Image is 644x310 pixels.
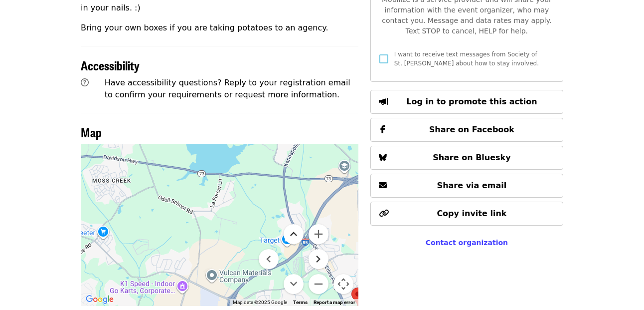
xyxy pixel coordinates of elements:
[309,249,328,269] button: Move right
[370,118,563,142] button: Share on Facebook
[370,146,563,170] button: Share on Bluesky
[433,153,511,162] span: Share on Bluesky
[284,224,304,244] button: Move up
[426,239,508,247] a: Contact organization
[81,56,140,74] span: Accessibility
[81,123,102,141] span: Map
[333,274,353,294] button: Map camera controls
[83,293,116,306] a: Open this area in Google Maps (opens a new window)
[406,97,537,106] span: Log in to promote this action
[309,224,328,244] button: Zoom in
[81,78,89,87] i: question-circle icon
[309,274,328,294] button: Zoom out
[81,22,358,34] p: Bring your own boxes if you are taking potatoes to an agency.
[370,174,563,198] button: Share via email
[259,249,279,269] button: Move left
[293,300,308,305] a: Terms (opens in new tab)
[284,274,304,294] button: Move down
[370,202,563,226] button: Copy invite link
[83,293,116,306] img: Google
[105,78,350,99] span: Have accessibility questions? Reply to your registration email to confirm your requirements or re...
[394,51,539,67] span: I want to receive text messages from Society of St. [PERSON_NAME] about how to stay involved.
[437,181,507,190] span: Share via email
[437,209,506,218] span: Copy invite link
[429,125,514,134] span: Share on Facebook
[370,90,563,114] button: Log in to promote this action
[314,300,355,305] a: Report a map error
[233,300,287,305] span: Map data ©2025 Google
